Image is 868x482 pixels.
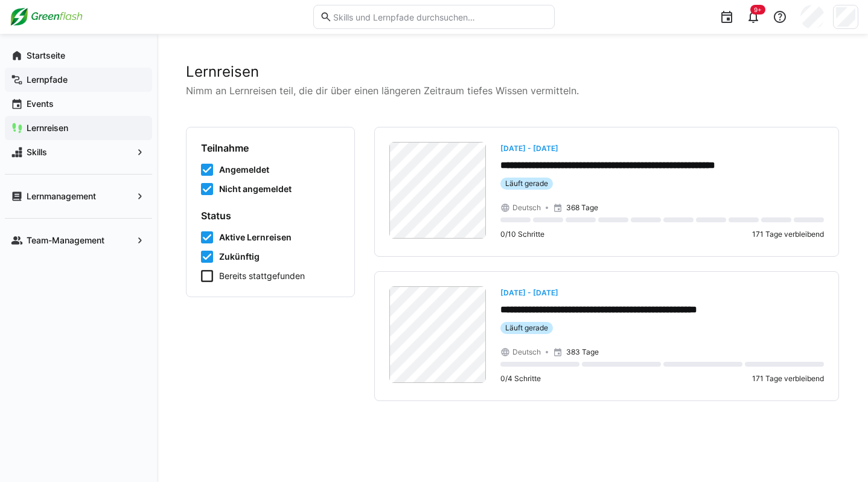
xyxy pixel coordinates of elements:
[201,142,340,154] h4: Teilnahme
[566,347,599,357] p: 383 Tage
[332,11,548,22] input: Skills und Lernpfade durchsuchen…
[500,230,544,239] p: 0/10 Schritte
[752,374,824,384] p: 171 Tage verbleibend
[500,374,541,384] p: 0/4 Schritte
[754,6,762,13] span: 9+
[500,144,558,153] span: [DATE] - [DATE]
[219,270,305,282] span: Bereits stattgefunden
[186,63,839,81] h2: Lernreisen
[500,288,558,297] span: [DATE] - [DATE]
[219,183,292,195] span: Nicht angemeldet
[752,230,824,239] p: 171 Tage verbleibend
[219,164,269,176] span: Angemeldet
[201,210,340,222] h4: Status
[219,251,260,263] span: Zukünftig
[505,323,548,333] span: Läuft gerade
[505,179,548,188] span: Läuft gerade
[186,83,839,98] p: Nimm an Lernreisen teil, die dir über einen längeren Zeitraum tiefes Wissen vermitteln.
[219,231,292,243] span: Aktive Lernreisen
[566,203,598,213] p: 368 Tage
[512,203,541,213] span: Deutsch
[512,347,541,357] span: Deutsch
